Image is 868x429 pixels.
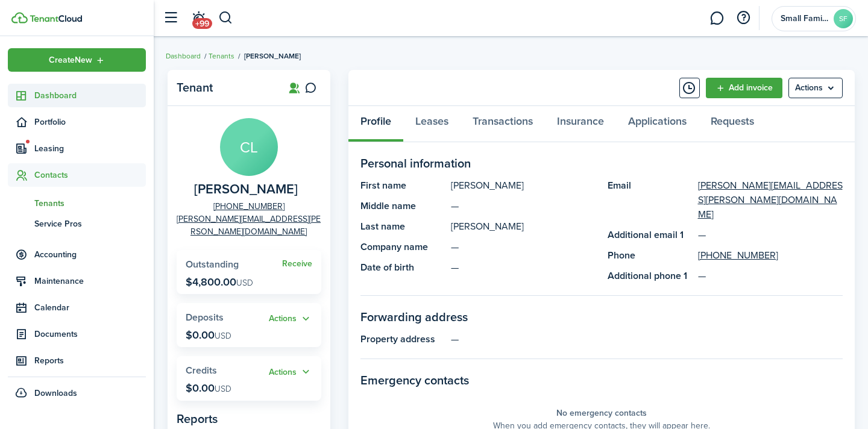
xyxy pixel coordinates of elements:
[282,259,312,269] a: Receive
[11,12,28,23] img: TenantCloud
[186,363,217,377] span: Credits
[733,8,753,28] button: Open resource center
[545,106,616,142] a: Insurance
[177,213,321,238] a: [PERSON_NAME][EMAIL_ADDRESS][PERSON_NAME][DOMAIN_NAME]
[698,248,778,263] a: [PHONE_NUMBER]
[699,106,766,142] a: Requests
[556,407,647,419] panel-main-placeholder-title: No emergency contacts
[34,116,146,128] span: Portfolio
[788,78,843,98] menu-btn: Actions
[360,332,445,346] panel-main-title: Property address
[192,18,212,29] span: +99
[177,81,273,95] panel-main-title: Tenant
[215,330,231,342] span: USD
[705,3,728,34] a: Messaging
[34,301,146,314] span: Calendar
[213,200,285,213] a: [PHONE_NUMBER]
[236,277,253,289] span: USD
[177,410,321,428] panel-main-subtitle: Reports
[186,257,239,271] span: Outstanding
[781,14,829,23] span: Small Family Holdings
[706,78,782,98] a: Add invoice
[788,78,843,98] button: Open menu
[403,106,461,142] a: Leases
[451,240,596,254] panel-main-description: —
[360,308,843,326] panel-main-section-title: Forwarding address
[451,219,596,234] panel-main-description: [PERSON_NAME]
[186,310,224,324] span: Deposits
[8,48,146,72] button: Open menu
[215,383,231,395] span: USD
[608,269,692,283] panel-main-title: Additional phone 1
[34,218,146,230] span: Service Pros
[34,387,77,399] span: Downloads
[34,142,146,155] span: Leasing
[186,329,231,341] p: $0.00
[834,9,853,28] avatar-text: SF
[608,228,692,242] panel-main-title: Additional email 1
[360,178,445,193] panel-main-title: First name
[34,89,146,102] span: Dashboard
[34,197,146,210] span: Tenants
[34,248,146,261] span: Accounting
[360,371,843,389] panel-main-section-title: Emergency contacts
[187,3,210,34] a: Notifications
[451,199,596,213] panel-main-description: —
[166,51,201,61] a: Dashboard
[30,15,82,22] img: TenantCloud
[8,84,146,107] a: Dashboard
[220,118,278,176] avatar-text: CL
[244,51,301,61] span: [PERSON_NAME]
[360,240,445,254] panel-main-title: Company name
[608,178,692,222] panel-main-title: Email
[34,169,146,181] span: Contacts
[8,213,146,234] a: Service Pros
[159,7,182,30] button: Open sidebar
[186,276,253,288] p: $4,800.00
[269,365,312,379] button: Actions
[34,328,146,340] span: Documents
[269,312,312,326] button: Actions
[360,199,445,213] panel-main-title: Middle name
[34,275,146,287] span: Maintenance
[209,51,234,61] a: Tenants
[269,312,312,326] button: Open menu
[698,178,843,222] a: [PERSON_NAME][EMAIL_ADDRESS][PERSON_NAME][DOMAIN_NAME]
[679,78,700,98] button: Timeline
[218,8,233,28] button: Search
[616,106,699,142] a: Applications
[186,382,231,394] p: $0.00
[360,219,445,234] panel-main-title: Last name
[451,178,596,193] panel-main-description: [PERSON_NAME]
[451,260,596,275] panel-main-description: —
[8,349,146,372] a: Reports
[461,106,545,142] a: Transactions
[360,260,445,275] panel-main-title: Date of birth
[608,248,692,263] panel-main-title: Phone
[360,154,843,172] panel-main-section-title: Personal information
[194,182,298,197] span: Cathy Lafrance
[451,332,843,346] panel-main-description: —
[269,365,312,379] button: Open menu
[8,193,146,213] a: Tenants
[49,56,92,64] span: Create New
[34,354,146,367] span: Reports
